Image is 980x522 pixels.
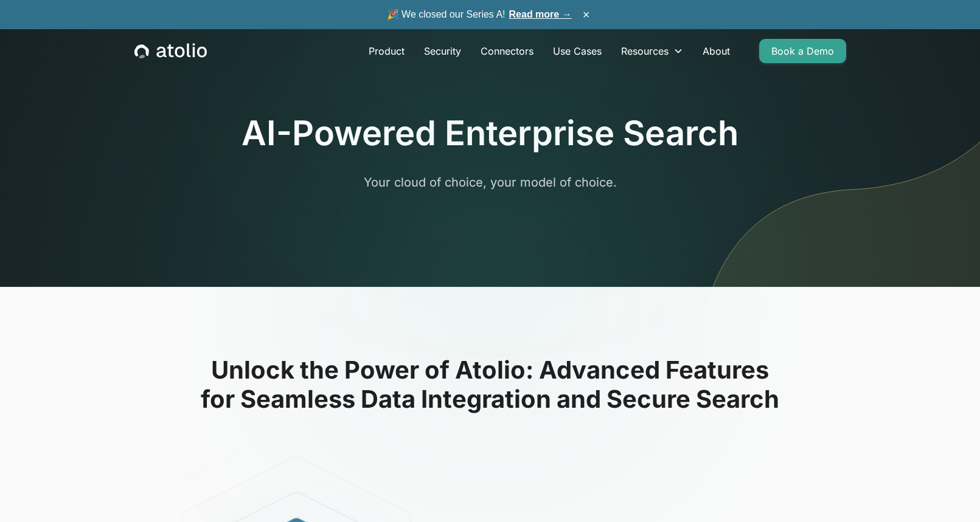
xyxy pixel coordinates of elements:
a: home [134,43,207,59]
h1: AI-Powered Enterprise Search [242,113,738,154]
a: About [693,39,740,63]
span: 🎉 We closed our Series A! [387,7,572,22]
h2: Unlock the Power of Atolio: Advanced Features for Seamless Data Integration and Secure Search [101,355,880,414]
img: line [695,5,980,287]
a: Security [414,39,471,63]
a: Connectors [471,39,543,63]
p: Your cloud of choice, your model of choice. [257,173,724,191]
a: Book a Demo [759,39,846,63]
button: × [579,8,594,21]
div: Resources [621,44,669,58]
a: Product [359,39,414,63]
a: Use Cases [543,39,611,63]
div: Resources [611,39,693,63]
a: Read more → [509,9,572,19]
